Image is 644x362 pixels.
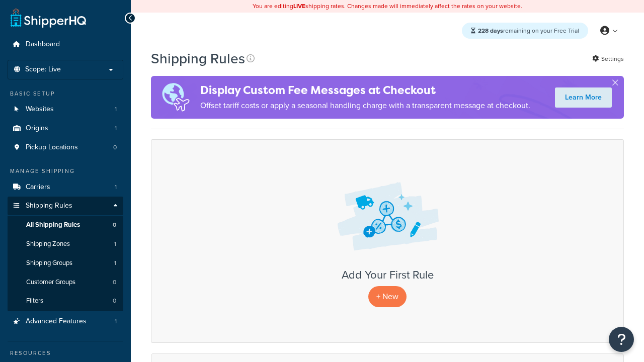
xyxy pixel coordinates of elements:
a: Websites 1 [8,100,123,119]
div: Manage Shipping [8,167,123,175]
li: Customer Groups [8,273,123,292]
h3: Add Your First Rule [162,269,613,281]
a: Advanced Features 1 [8,312,123,331]
span: Scope: Live [25,65,61,74]
img: duties-banner-06bc72dcb5fe05cb3f9472aba00be2ae8eb53ab6f0d8bb03d382ba314ac3c341.png [151,76,200,119]
p: + New [368,286,407,307]
div: Basic Setup [8,89,123,98]
a: Shipping Rules [8,197,123,215]
li: Websites [8,100,123,119]
div: remaining on your Free Trial [462,23,588,39]
span: Advanced Features [26,317,87,326]
p: Offset tariff costs or apply a seasonal handling charge with a transparent message at checkout. [200,99,530,113]
li: All Shipping Rules [8,216,123,234]
h1: Shipping Rules [151,49,245,68]
span: 1 [114,240,116,248]
li: Shipping Rules [8,197,123,311]
a: ShipperHQ Home [11,8,86,28]
span: 1 [115,105,117,114]
span: Filters [26,297,43,305]
span: Carriers [26,183,50,192]
span: Origins [26,124,48,133]
span: Dashboard [26,40,60,49]
a: Filters 0 [8,292,123,310]
li: Shipping Zones [8,235,123,253]
a: All Shipping Rules 0 [8,216,123,234]
li: Origins [8,119,123,138]
b: LIVE [293,2,305,11]
span: 0 [113,278,116,287]
span: 1 [115,124,117,133]
a: Customer Groups 0 [8,273,123,292]
span: 0 [113,297,116,305]
a: Pickup Locations 0 [8,138,123,157]
span: All Shipping Rules [26,221,80,229]
span: 0 [113,221,116,229]
li: Filters [8,292,123,310]
span: Shipping Groups [26,259,72,267]
a: Dashboard [8,35,123,54]
span: Shipping Rules [26,202,72,210]
h4: Display Custom Fee Messages at Checkout [200,82,530,99]
span: 0 [113,143,117,152]
a: Origins 1 [8,119,123,138]
div: Resources [8,349,123,357]
li: Carriers [8,178,123,197]
span: 1 [115,317,117,326]
a: Carriers 1 [8,178,123,197]
span: Shipping Zones [26,240,70,248]
span: 1 [115,183,117,192]
span: Websites [26,105,54,114]
a: Learn More [555,87,612,108]
span: Pickup Locations [26,143,78,152]
a: Shipping Groups 1 [8,254,123,273]
a: Settings [592,52,624,66]
li: Advanced Features [8,312,123,331]
li: Shipping Groups [8,254,123,273]
span: Customer Groups [26,278,75,287]
button: Open Resource Center [609,327,634,352]
strong: 228 days [478,26,503,35]
li: Pickup Locations [8,138,123,157]
a: Shipping Zones 1 [8,235,123,253]
span: 1 [114,259,116,267]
